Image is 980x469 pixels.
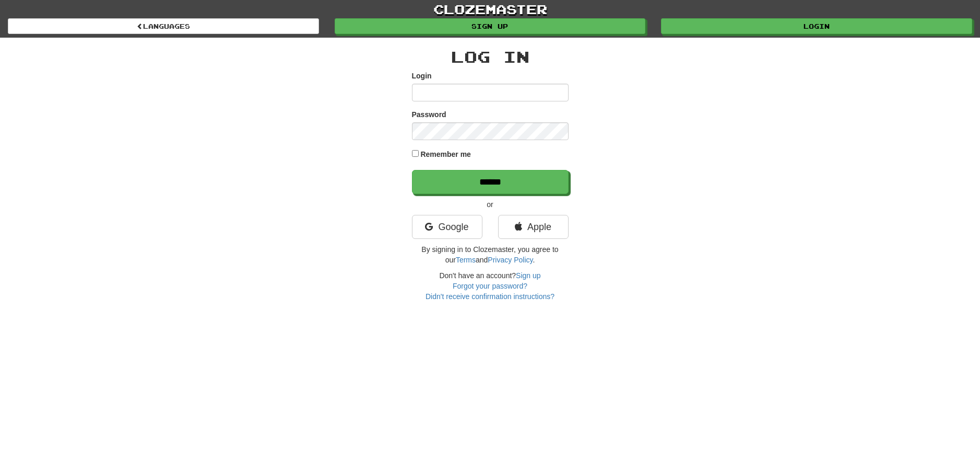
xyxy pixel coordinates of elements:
a: Apple [498,215,569,239]
a: Sign up [516,271,540,280]
a: Languages [8,18,319,34]
a: Sign up [335,18,646,34]
a: Google [412,215,482,239]
p: By signing in to Clozemaster, you agree to our and . [412,244,569,265]
label: Remember me [420,149,471,159]
a: Login [661,18,972,34]
label: Password [412,109,446,120]
a: Terms [456,256,476,264]
a: Forgot your password? [453,282,527,290]
label: Login [412,71,432,81]
div: Don't have an account? [412,270,569,302]
p: or [412,199,569,210]
a: Privacy Policy [488,256,533,264]
a: Didn't receive confirmation instructions? [426,292,554,301]
h2: Log In [412,48,569,65]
